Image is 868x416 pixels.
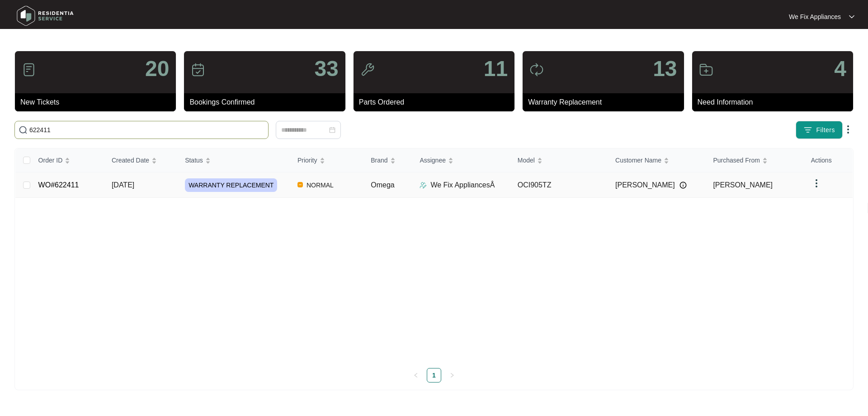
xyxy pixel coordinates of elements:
span: [PERSON_NAME] [713,181,773,189]
th: Order ID [31,148,104,172]
li: 1 [427,368,441,383]
img: Info icon [679,182,687,189]
button: right [445,368,459,383]
span: Purchased From [713,155,759,165]
p: We Fix AppliancesÂ [430,180,495,191]
span: [DATE] [112,181,134,189]
span: Priority [297,155,317,165]
span: left [413,373,419,378]
img: icon [22,62,36,77]
p: New Tickets [20,97,176,108]
p: 20 [145,58,169,80]
p: Warranty Replacement [528,97,684,108]
p: 13 [653,58,677,80]
p: 33 [314,58,338,80]
p: 11 [484,58,508,80]
th: Status [178,148,290,172]
input: Search by Order Id, Assignee Name, Customer Name, Brand and Model [29,125,264,135]
td: OCI905TZ [510,172,608,198]
a: WO#622411 [38,181,79,189]
th: Purchased From [706,148,803,172]
img: icon [360,62,375,77]
span: Filters [816,125,835,135]
span: Created Date [112,155,149,165]
th: Priority [290,148,363,172]
a: 1 [427,368,441,382]
span: Order ID [38,155,63,165]
th: Brand [363,148,412,172]
span: [PERSON_NAME] [615,180,675,191]
th: Model [510,148,608,172]
span: NORMAL [303,180,337,191]
th: Created Date [104,148,178,172]
span: Customer Name [615,155,661,165]
img: filter icon [803,125,812,134]
img: icon [529,62,544,77]
li: Previous Page [409,368,423,383]
span: Status [185,155,203,165]
p: Need Information [698,97,853,108]
img: dropdown arrow [849,14,854,19]
img: icon [191,62,205,77]
button: filter iconFilters [796,121,843,139]
img: dropdown arrow [843,124,854,135]
th: Actions [804,148,853,172]
img: residentia service logo [14,2,77,29]
img: Vercel Logo [297,182,303,187]
span: Brand [371,155,387,165]
span: WARRANTY REPLACEMENT [185,178,277,192]
p: 4 [834,58,846,80]
img: dropdown arrow [811,178,822,189]
span: right [449,373,455,378]
th: Assignee [412,148,510,172]
img: search-icon [19,125,28,134]
img: Assigner Icon [420,182,427,189]
p: Parts Ordered [359,97,514,108]
li: Next Page [445,368,459,383]
span: Omega [371,181,394,189]
p: Bookings Confirmed [189,97,345,108]
span: Model [518,155,535,165]
th: Customer Name [608,148,706,172]
button: left [409,368,423,383]
span: Assignee [420,155,446,165]
p: We Fix Appliances [789,12,841,21]
img: icon [699,62,713,77]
